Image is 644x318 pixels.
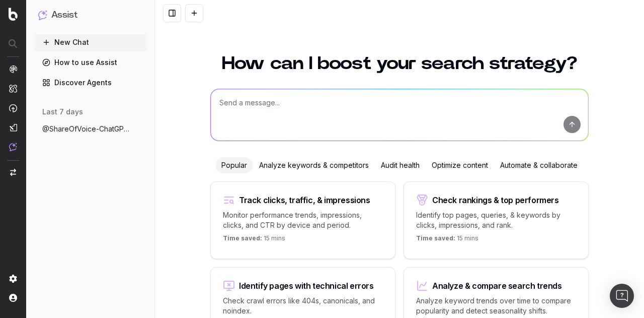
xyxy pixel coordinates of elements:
span: last 7 days [42,107,83,117]
div: Analyze & compare search trends [432,282,562,290]
img: Assist [38,10,47,20]
img: Intelligence [9,84,17,93]
div: Track clicks, traffic, & impressions [239,196,370,204]
img: My account [9,294,17,302]
button: @ShareOfVoice-ChatGPT Tell me how Rail E [34,121,147,137]
a: How to use Assist [34,54,147,71]
img: Setting [9,275,17,283]
img: Switch project [10,169,16,176]
img: Analytics [9,65,17,73]
button: Assist [38,8,143,22]
div: Analyze keywords & competitors [253,157,375,173]
h1: Assist [51,8,77,22]
img: Studio [9,123,17,132]
a: Discover Agents [34,75,147,91]
span: Time saved: [223,234,262,242]
div: Popular [215,157,253,173]
p: Check crawl errors like 404s, canonicals, and noindex. [223,296,383,316]
button: New Chat [34,34,147,50]
h1: How can I boost your search strategy? [210,54,589,73]
div: Open Intercom Messenger [610,284,634,308]
p: 15 mins [223,234,285,246]
p: Monitor performance trends, impressions, clicks, and CTR by device and period. [223,210,383,230]
span: @ShareOfVoice-ChatGPT Tell me how Rail E [42,124,131,134]
div: Audit health [375,157,426,173]
p: 15 mins [416,234,478,246]
img: Assist [9,143,17,151]
span: Time saved: [416,234,455,242]
p: Analyze keyword trends over time to compare popularity and detect seasonality shifts. [416,296,576,316]
div: Identify pages with technical errors [239,282,374,290]
div: Automate & collaborate [494,157,584,173]
img: Activation [9,104,17,112]
div: Optimize content [426,157,494,173]
p: Identify top pages, queries, & keywords by clicks, impressions, and rank. [416,210,576,230]
img: Botify logo [9,8,18,21]
div: Check rankings & top performers [432,196,559,204]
